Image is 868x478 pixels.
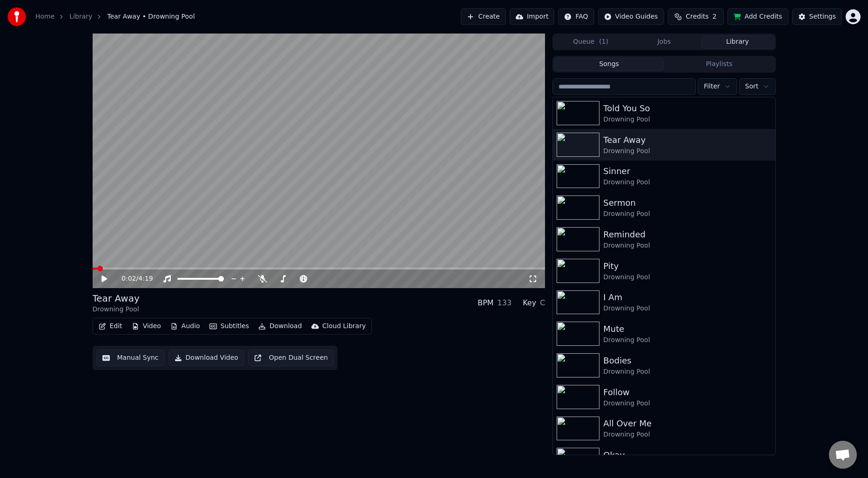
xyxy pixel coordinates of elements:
[603,102,771,115] div: Told You So
[603,367,771,377] div: Drowning Pool
[93,292,140,305] div: Tear Away
[598,8,664,25] button: Video Guides
[603,165,771,178] div: Sinner
[510,8,554,25] button: Import
[478,297,493,309] div: BPM
[603,386,771,399] div: Follow
[603,115,771,124] div: Drowning Pool
[603,417,771,430] div: All Over Me
[554,35,627,49] button: Queue
[599,37,608,47] span: ( 1 )
[540,297,545,309] div: C
[829,441,857,469] div: Open chat
[727,8,788,25] button: Add Credits
[128,320,165,333] button: Video
[461,8,506,25] button: Create
[96,350,165,366] button: Manual Sync
[603,291,771,304] div: I Am
[255,320,306,333] button: Download
[792,8,842,25] button: Settings
[107,12,195,21] span: Tear Away • Drowning Pool
[69,12,92,21] a: Library
[603,354,771,367] div: Bodies
[701,35,774,49] button: Library
[603,430,771,439] div: Drowning Pool
[713,12,717,21] span: 2
[603,228,771,241] div: Reminded
[523,297,536,309] div: Key
[603,196,771,209] div: Sermon
[603,241,771,250] div: Drowning Pool
[323,322,366,331] div: Cloud Library
[603,209,771,219] div: Drowning Pool
[121,274,144,283] div: /
[603,260,771,273] div: Pity
[7,7,26,26] img: youka
[668,8,724,25] button: Credits2
[809,12,836,21] div: Settings
[603,449,771,462] div: Okay
[554,58,664,71] button: Songs
[95,320,126,333] button: Edit
[206,320,253,333] button: Subtitles
[627,35,701,49] button: Jobs
[686,12,708,21] span: Credits
[93,305,140,314] div: Drowning Pool
[603,304,771,313] div: Drowning Pool
[35,12,54,21] a: Home
[603,273,771,282] div: Drowning Pool
[664,58,774,71] button: Playlists
[603,178,771,187] div: Drowning Pool
[603,399,771,408] div: Drowning Pool
[167,320,204,333] button: Audio
[138,274,153,283] span: 4:19
[121,274,136,283] span: 0:02
[558,8,594,25] button: FAQ
[35,12,195,21] nav: breadcrumb
[603,323,771,336] div: Mute
[498,297,512,309] div: 133
[704,82,720,91] span: Filter
[248,350,334,366] button: Open Dual Screen
[603,147,771,156] div: Drowning Pool
[745,82,759,91] span: Sort
[168,350,244,366] button: Download Video
[603,134,771,147] div: Tear Away
[603,336,771,345] div: Drowning Pool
